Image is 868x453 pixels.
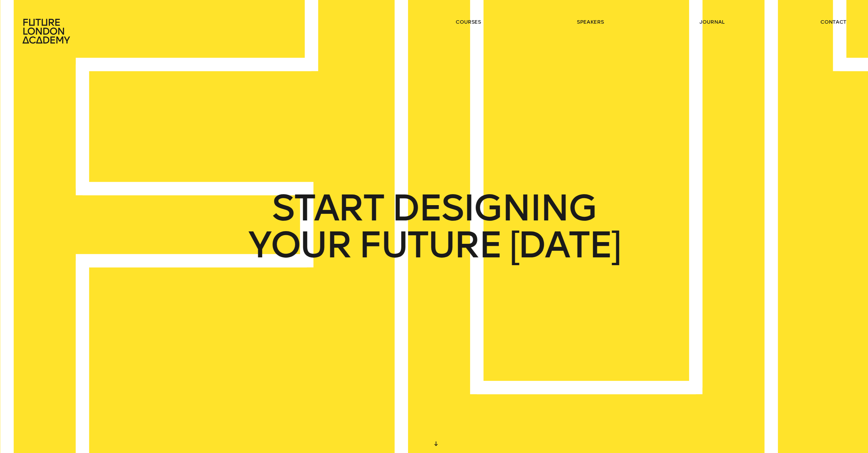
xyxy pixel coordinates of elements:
[699,18,725,25] a: journal
[577,18,604,25] a: speakers
[820,18,846,25] a: contact
[509,226,620,263] span: [DATE]
[248,226,351,263] span: YOUR
[456,18,481,25] a: courses
[359,226,502,263] span: FUTURE
[392,190,596,226] span: DESIGNING
[272,190,384,226] span: START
